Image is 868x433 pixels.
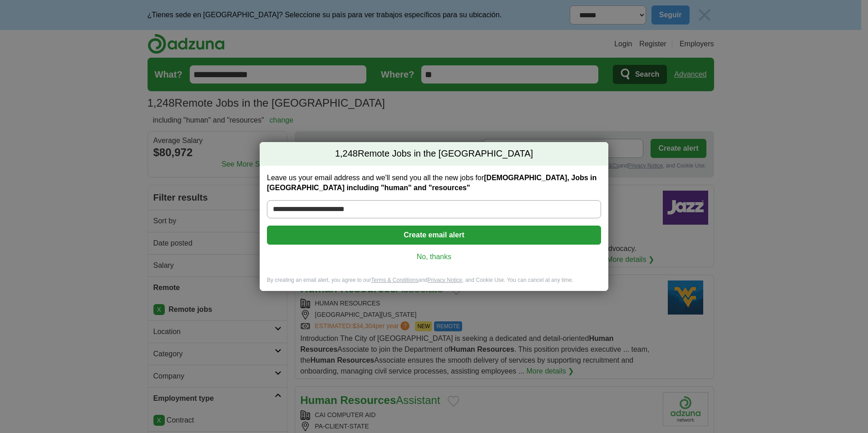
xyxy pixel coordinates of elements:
[428,277,463,283] a: Privacy Notice
[260,142,608,166] h2: Remote Jobs in the [GEOGRAPHIC_DATA]
[335,148,358,160] span: 1,248
[371,277,418,283] a: Terms & Conditions
[267,174,597,192] strong: [DEMOGRAPHIC_DATA], Jobs in [GEOGRAPHIC_DATA] including "human" and "resources"
[274,252,594,262] a: No, thanks
[267,173,601,193] label: Leave us your email address and we'll send you all the new jobs for
[260,276,608,291] div: By creating an email alert, you agree to our and , and Cookie Use. You can cancel at any time.
[267,226,601,245] button: Create email alert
